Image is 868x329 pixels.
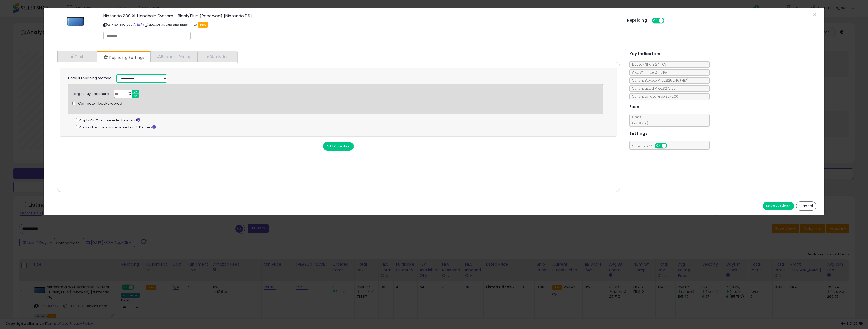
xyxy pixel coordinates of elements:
[666,78,689,83] span: $250.46
[630,86,676,91] span: Current Listed Price: $270.00
[197,51,237,62] a: Analytics
[67,14,84,30] img: 316whGNkIZL._SL60_.jpg
[630,115,648,125] span: 8.00 %
[763,202,794,210] button: Save & Close
[76,117,603,123] div: Apply Yo-Yo on selected method
[664,18,672,23] span: OFF
[137,22,140,27] a: All offer listings
[150,51,197,62] a: Business Pricing
[323,142,354,151] button: Add Condition
[796,201,816,211] button: Cancel
[103,14,619,18] h3: Nintendo 3DS XL Handheld System - Black/Blue (Renewed) [Nintendo DS]
[630,144,674,148] span: Consider CPT:
[141,22,144,27] a: Your listing only
[629,51,661,57] h5: Key Indicators
[68,76,112,81] label: Default repricing method:
[627,18,649,22] h5: Repricing:
[666,144,675,148] span: OFF
[655,144,662,148] span: ON
[125,90,134,98] span: %
[103,20,619,29] p: ASIN: B013RC17UE | SKU: 3DS XL Blue and black - FBA
[72,90,110,97] div: Target Buy Box Share:
[57,51,97,62] a: Costs
[133,22,136,27] a: BuyBox page
[680,78,689,83] span: ( FBA )
[76,124,603,130] div: Auto adjust max price based on SFP offers
[630,94,678,99] span: Current Landed Price: $270.00
[652,18,659,23] span: ON
[630,70,667,75] span: Avg. Win Price 24h: N/A
[97,52,150,63] a: Repricing Settings
[629,130,647,137] h5: Settings
[78,101,122,106] span: Compete if backordered
[630,62,666,67] span: BuyBox Share 24h: 0%
[813,11,816,18] span: ×
[630,78,689,83] span: Current Buybox Price:
[630,121,648,125] span: (+$1.8 var)
[629,104,639,110] h5: Fees
[198,22,208,28] span: FBA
